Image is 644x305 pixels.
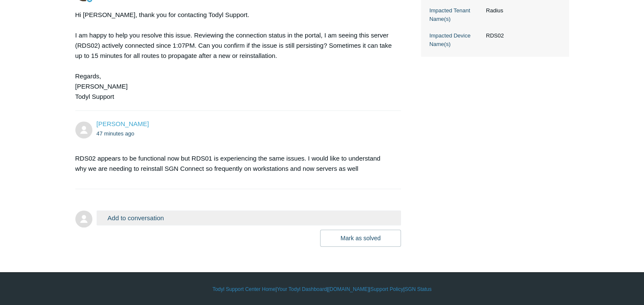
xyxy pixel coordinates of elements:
span: Jordan Ross [97,120,149,127]
div: Hi [PERSON_NAME], thank you for contacting Todyl Support. I am happy to help you resolve this iss... [75,10,393,102]
div: | | | | [75,285,569,293]
dd: RDS02 [482,32,561,40]
a: [PERSON_NAME] [97,120,149,127]
p: RDS02 appears to be functional now but RDS01 is experiencing the same issues. I would like to und... [75,153,393,174]
a: Support Policy [370,285,403,293]
dt: Impacted Tenant Name(s) [429,6,482,23]
time: 08/28/2025, 14:37 [97,130,135,137]
button: Mark as solved [320,230,401,247]
dt: Impacted Device Name(s) [429,32,482,48]
a: Your Todyl Dashboard [277,285,326,293]
dd: Radius [482,6,561,15]
a: [DOMAIN_NAME] [328,285,369,293]
button: Add to conversation [97,210,401,225]
a: Todyl Support Center Home [212,285,275,293]
a: SGN Status [405,285,432,293]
